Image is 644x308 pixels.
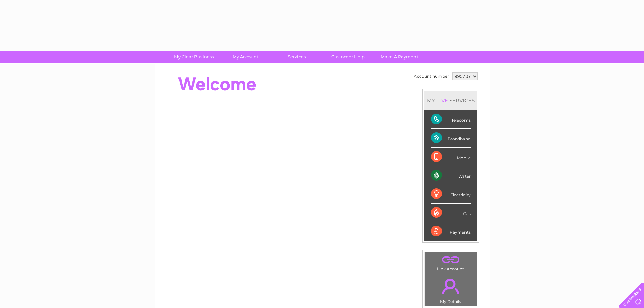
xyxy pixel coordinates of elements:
[425,252,477,273] td: Link Account
[372,51,427,63] a: Make A Payment
[435,97,449,104] div: LIVE
[166,51,222,63] a: My Clear Business
[424,91,477,110] div: MY SERVICES
[427,275,475,298] a: .
[269,51,325,63] a: Services
[431,148,471,166] div: Mobile
[320,51,376,63] a: Customer Help
[217,51,273,63] a: My Account
[412,71,451,82] td: Account number
[425,273,477,306] td: My Details
[431,129,471,147] div: Broadband
[431,222,471,240] div: Payments
[431,110,471,129] div: Telecoms
[431,166,471,185] div: Water
[431,185,471,204] div: Electricity
[431,204,471,222] div: Gas
[427,254,475,266] a: .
